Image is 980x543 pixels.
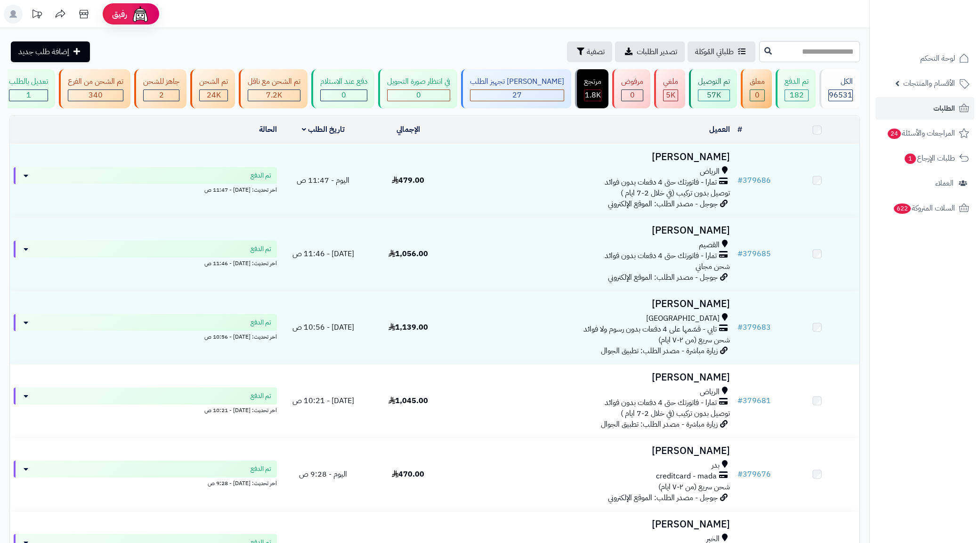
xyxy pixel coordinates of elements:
a: معلق 0 [739,69,774,108]
a: المراجعات والأسئلة24 [875,122,974,145]
a: ملغي 5K [652,69,687,108]
div: 7222 [248,90,300,101]
div: 182 [785,90,808,101]
div: 2 [144,90,179,101]
span: [DATE] - 11:46 ص [292,248,354,259]
div: معلق [750,76,765,87]
a: #379683 [737,322,771,333]
span: جوجل - مصدر الطلب: الموقع الإلكتروني [608,198,718,210]
span: 1,139.00 [389,322,428,333]
div: 57046 [698,90,729,101]
a: [PERSON_NAME] تجهيز الطلب 27 [459,69,573,108]
span: creditcard - mada [656,471,717,482]
span: تم الدفع [251,244,271,254]
div: 0 [388,90,450,101]
span: اليوم - 9:28 ص [299,469,347,480]
div: اخر تحديث: [DATE] - 10:21 ص [14,405,277,414]
span: 1.8K [585,89,601,101]
span: المراجعات والأسئلة [887,127,955,140]
a: السلات المتروكة622 [875,197,974,219]
div: 27 [470,90,564,101]
div: اخر تحديث: [DATE] - 11:46 ص [14,258,277,267]
span: الأقسام والمنتجات [903,77,955,90]
span: [DATE] - 10:21 ص [292,395,354,406]
span: 27 [512,89,522,101]
span: 0 [341,89,346,101]
span: جوجل - مصدر الطلب: الموقع الإلكتروني [608,272,718,283]
span: 2 [159,89,164,101]
div: تم الدفع [785,76,809,87]
span: زيارة مباشرة - مصدر الطلب: تطبيق الجوال [601,419,718,430]
div: ملغي [663,76,678,87]
span: 470.00 [392,469,424,480]
div: 1 [9,90,48,101]
div: اخر تحديث: [DATE] - 10:56 ص [14,331,277,341]
div: الكل [828,76,853,87]
div: اخر تحديث: [DATE] - 11:47 ص [14,184,277,194]
span: تصفية [587,46,605,57]
a: #379685 [737,248,771,259]
a: #379686 [737,175,771,186]
span: 7.2K [266,89,282,101]
span: إضافة طلب جديد [18,46,69,57]
a: لوحة التحكم [875,47,974,70]
h3: [PERSON_NAME] [454,152,730,162]
span: توصيل بدون تركيب (في خلال 2-7 ايام ) [621,408,730,419]
span: # [737,175,743,186]
span: 24K [207,89,221,101]
a: تصدير الطلبات [615,41,685,62]
div: في انتظار صورة التحويل [387,76,450,87]
span: العملاء [935,177,954,190]
a: العملاء [875,172,974,195]
img: ai-face.png [131,5,150,24]
span: # [737,469,743,480]
div: تم الشحن من الفرع [68,76,123,87]
span: تمارا - فاتورتك حتى 4 دفعات بدون فوائد [605,177,717,188]
a: # [737,124,742,135]
a: في انتظار صورة التحويل 0 [376,69,459,108]
a: الكل96531 [818,69,862,108]
a: تم التوصيل 57K [687,69,739,108]
span: جوجل - مصدر الطلب: الموقع الإلكتروني [608,492,718,503]
div: مرفوض [621,76,643,87]
span: تم الدفع [251,171,271,180]
div: 24020 [200,90,227,101]
div: 1843 [584,90,601,101]
span: زيارة مباشرة - مصدر الطلب: تطبيق الجوال [601,345,718,357]
a: الحالة [259,124,277,135]
span: طلباتي المُوكلة [695,46,734,57]
span: الرياض [700,166,720,177]
span: 340 [89,89,103,101]
span: 0 [416,89,421,101]
span: اليوم - 11:47 ص [297,175,349,186]
a: الطلبات [875,97,974,120]
div: تم الشحن مع ناقل [248,76,300,87]
div: 340 [68,90,123,101]
span: 1,056.00 [389,248,428,259]
span: 182 [790,89,804,101]
span: 57K [707,89,721,101]
h3: [PERSON_NAME] [454,372,730,383]
a: طلباتي المُوكلة [688,41,755,62]
img: logo-2.png [916,13,971,33]
span: شحن مجاني [696,261,730,272]
span: 1 [26,89,31,101]
div: جاهز للشحن [143,76,179,87]
a: تم الشحن من الفرع 340 [57,69,132,108]
span: 1 [904,153,916,164]
span: 479.00 [392,175,424,186]
span: 5K [666,89,675,101]
span: رفيق [112,8,127,20]
a: مرفوض 0 [610,69,652,108]
h3: [PERSON_NAME] [454,225,730,236]
span: السلات المتروكة [893,202,955,215]
span: تمارا - فاتورتك حتى 4 دفعات بدون فوائد [605,251,717,261]
span: # [737,248,743,259]
span: الرياض [700,387,720,397]
div: 0 [750,90,764,101]
div: [PERSON_NAME] تجهيز الطلب [470,76,564,87]
a: إضافة طلب جديد [11,41,90,62]
span: [GEOGRAPHIC_DATA] [646,313,720,324]
span: 96531 [829,89,852,101]
button: تصفية [567,41,612,62]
